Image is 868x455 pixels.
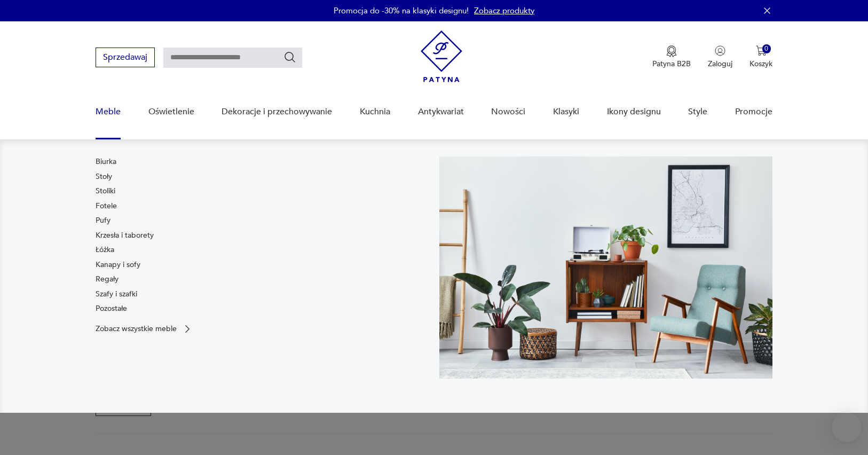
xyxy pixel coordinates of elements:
[735,91,772,132] a: Promocje
[96,260,140,270] a: Kanapy i sofy
[360,91,390,132] a: Kuchnia
[283,51,296,64] button: Szukaj
[708,59,732,69] p: Zaloguj
[96,215,111,226] a: Pufy
[756,45,767,56] img: Ikona koszyka
[652,45,691,69] button: Patyna B2B
[762,44,771,53] div: 0
[96,156,116,167] a: Biurka
[652,45,691,69] a: Ikona medaluPatyna B2B
[708,45,732,69] button: Zaloguj
[652,59,691,69] p: Patyna B2B
[715,45,725,56] img: Ikonka użytkownika
[491,91,525,132] a: Nowości
[334,5,469,16] p: Promocja do -30% na klasyki designu!
[688,91,707,132] a: Style
[666,45,677,57] img: Ikona medalu
[96,186,115,197] a: Stoliki
[222,91,332,132] a: Dekoracje i przechowywanie
[749,59,772,69] p: Koszyk
[832,412,862,442] iframe: Smartsupp widget button
[96,48,155,67] button: Sprzedawaj
[96,303,127,314] a: Pozostałe
[96,274,119,285] a: Regały
[96,324,193,334] a: Zobacz wszystkie meble
[96,325,177,332] p: Zobacz wszystkie meble
[96,91,121,132] a: Meble
[96,245,114,255] a: Łóżka
[749,45,772,69] button: 0Koszyk
[418,91,464,132] a: Antykwariat
[607,91,661,132] a: Ikony designu
[96,289,137,300] a: Szafy i szafki
[96,171,112,182] a: Stoły
[474,5,534,16] a: Zobacz produkty
[421,30,462,82] img: Patyna - sklep z meblami i dekoracjami vintage
[148,91,194,132] a: Oświetlenie
[96,230,154,241] a: Krzesła i taborety
[96,54,155,62] a: Sprzedawaj
[439,156,772,379] img: 969d9116629659dbb0bd4e745da535dc.jpg
[553,91,579,132] a: Klasyki
[96,201,117,211] a: Fotele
